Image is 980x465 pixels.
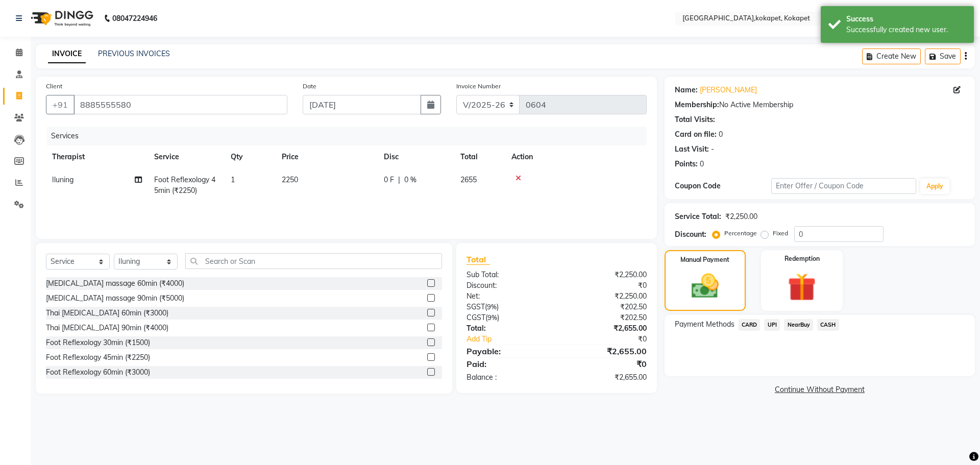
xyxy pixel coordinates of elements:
[680,255,729,264] label: Manual Payment
[73,95,287,114] input: Search by Name/Mobile/Email/Code
[675,159,698,169] div: Points:
[46,308,168,319] div: Thai [MEDICAL_DATA] 60min (₹3000)
[573,334,654,345] div: ₹0
[675,211,721,222] div: Service Total:
[459,270,556,280] div: Sub Total:
[46,367,150,378] div: Foot Reflexology 60min (₹3000)
[231,175,235,184] span: 1
[556,291,654,302] div: ₹2,250.00
[675,85,698,95] div: Name:
[556,358,654,370] div: ₹0
[725,211,757,222] div: ₹2,250.00
[460,175,477,184] span: 2655
[46,293,184,304] div: [MEDICAL_DATA] massage 90min (₹5000)
[225,145,276,168] th: Qty
[276,145,378,168] th: Price
[459,312,556,323] div: ( )
[771,178,916,194] input: Enter Offer / Coupon Code
[556,345,654,357] div: ₹2,655.00
[46,278,184,289] div: [MEDICAL_DATA] massage 60min (₹4000)
[675,181,771,191] div: Coupon Code
[459,291,556,302] div: Net:
[112,4,157,33] b: 08047224946
[846,25,966,35] div: Successfully created new user.
[779,270,825,305] img: _gift.svg
[378,145,454,168] th: Disc
[384,175,394,185] span: 0 F
[459,334,573,345] a: Add Tip
[46,352,150,363] div: Foot Reflexology 45min (₹2250)
[675,319,734,330] span: Payment Methods
[556,372,654,383] div: ₹2,655.00
[459,372,556,383] div: Balance :
[675,100,719,110] div: Membership:
[454,145,505,168] th: Total
[52,175,73,184] span: Iluning
[48,45,86,63] a: INVOICE
[675,129,717,140] div: Card on file:
[467,254,490,265] span: Total
[675,144,709,155] div: Last Visit:
[459,302,556,312] div: ( )
[784,319,813,331] span: NearBuy
[556,323,654,334] div: ₹2,655.00
[46,95,75,114] button: +91
[683,271,727,302] img: _cash.svg
[467,302,485,311] span: SGST
[46,323,168,333] div: Thai [MEDICAL_DATA] 90min (₹4000)
[487,313,497,322] span: 9%
[667,384,973,395] a: Continue Without Payment
[459,323,556,334] div: Total:
[47,127,654,145] div: Services
[46,145,148,168] th: Therapist
[700,159,704,169] div: 0
[739,319,761,331] span: CARD
[456,82,501,91] label: Invoice Number
[46,82,62,91] label: Client
[505,145,647,168] th: Action
[773,229,788,238] label: Fixed
[675,100,965,110] div: No Active Membership
[719,129,723,140] div: 0
[925,48,961,64] button: Save
[556,312,654,323] div: ₹202.50
[920,179,949,194] button: Apply
[556,280,654,291] div: ₹0
[467,313,485,322] span: CGST
[785,254,820,263] label: Redemption
[556,270,654,280] div: ₹2,250.00
[675,229,706,240] div: Discount:
[817,319,839,331] span: CASH
[185,253,442,269] input: Search or Scan
[154,175,215,195] span: Foot Reflexology 45min (₹2250)
[404,175,416,185] span: 0 %
[459,280,556,291] div: Discount:
[556,302,654,312] div: ₹202.50
[46,337,150,348] div: Foot Reflexology 30min (₹1500)
[148,145,225,168] th: Service
[282,175,298,184] span: 2250
[700,85,757,95] a: [PERSON_NAME]
[459,345,556,357] div: Payable:
[26,4,96,33] img: logo
[487,303,497,311] span: 9%
[711,144,714,155] div: -
[398,175,400,185] span: |
[98,49,170,58] a: PREVIOUS INVOICES
[303,82,316,91] label: Date
[862,48,921,64] button: Create New
[846,14,966,25] div: Success
[764,319,780,331] span: UPI
[675,114,715,125] div: Total Visits:
[724,229,757,238] label: Percentage
[459,358,556,370] div: Paid:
